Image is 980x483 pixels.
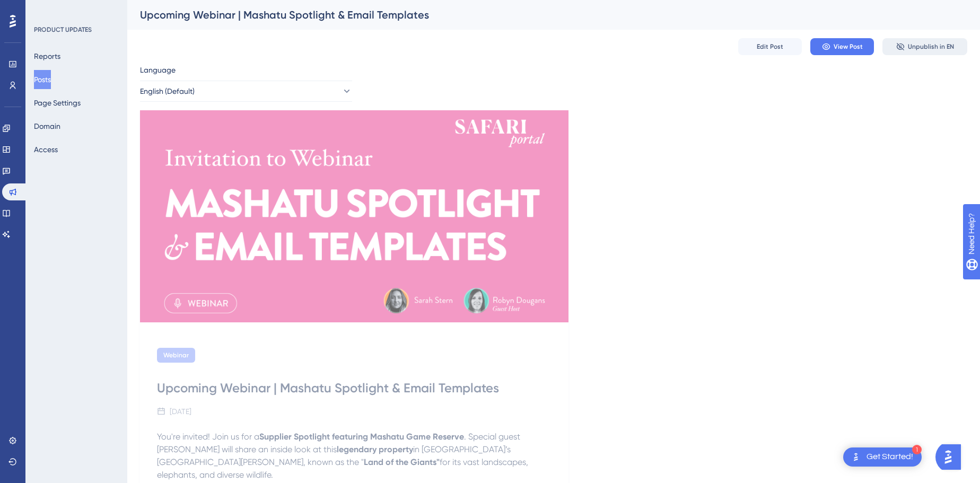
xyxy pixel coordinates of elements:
button: Access [34,140,58,159]
span: You're invited! Join us for a [157,432,259,442]
strong: legendary property [337,444,413,454]
button: View Post [810,38,874,55]
span: Edit Post [757,42,783,51]
div: Get Started! [867,451,913,463]
button: Domain [34,117,60,136]
span: Language [140,64,176,76]
button: Edit Post [738,38,802,55]
button: Posts [34,70,51,89]
img: file-1756139126210.png [140,110,568,322]
span: Need Help? [25,3,66,15]
div: 1 [912,445,922,454]
div: Webinar [157,348,195,363]
button: English (Default) [140,81,352,102]
div: [DATE] [170,405,191,418]
strong: Land of the Giants" [364,457,440,467]
div: Upcoming Webinar | Mashatu Spotlight & Email Templates [157,380,552,397]
span: English (Default) [140,85,195,98]
iframe: UserGuiding AI Assistant Launcher [935,441,967,473]
span: Unpublish in EN [908,42,954,51]
strong: Supplier Spotlight featuring Mashatu Game Reserve [259,432,464,442]
div: Open Get Started! checklist, remaining modules: 1 [843,447,922,467]
button: Unpublish in EN [882,38,967,55]
button: Reports [34,47,60,66]
div: PRODUCT UPDATES [34,25,92,34]
img: launcher-image-alternative-text [850,451,862,463]
span: View Post [834,42,863,51]
button: Page Settings [34,93,81,112]
div: Upcoming Webinar | Mashatu Spotlight & Email Templates [140,7,941,22]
